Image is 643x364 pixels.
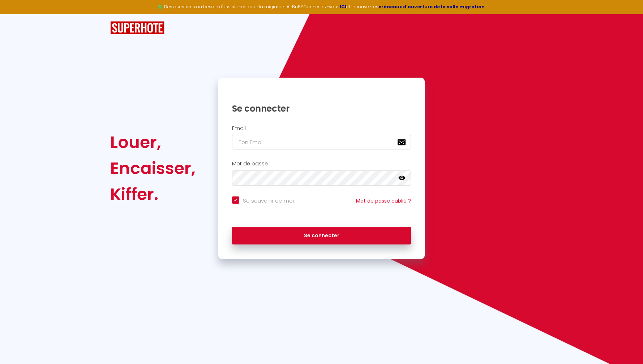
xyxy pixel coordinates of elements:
[232,125,411,131] h2: Email
[356,197,411,204] a: Mot de passe oublié ?
[110,21,164,35] img: SuperHote logo
[232,227,411,245] button: Se connecter
[110,129,196,155] div: Louer,
[340,4,346,10] a: ICI
[232,103,411,114] h1: Se connecter
[378,4,485,10] a: créneaux d'ouverture de la salle migration
[232,161,411,167] h2: Mot de passe
[110,181,196,207] div: Kiffer.
[110,155,196,181] div: Encaisser,
[232,135,411,150] input: Ton Email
